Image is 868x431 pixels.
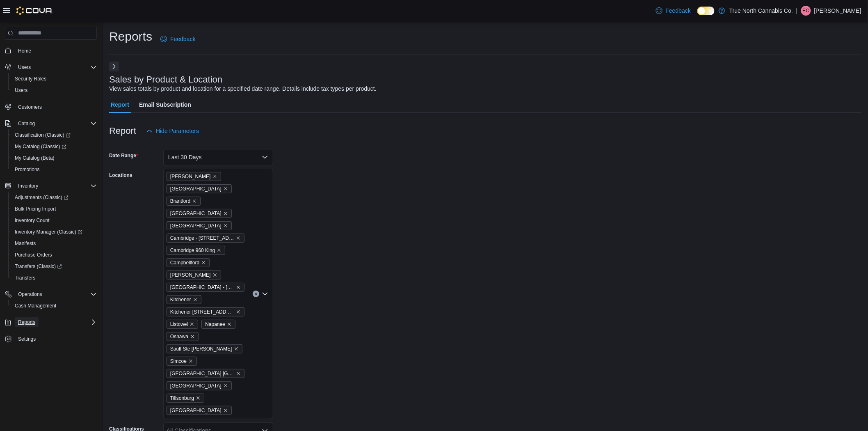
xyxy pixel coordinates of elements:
span: Users [15,87,27,94]
span: Settings [15,334,97,344]
span: Classification (Classic) [15,132,71,138]
span: My Catalog (Beta) [15,155,55,161]
button: Operations [15,289,46,299]
a: Security Roles [11,74,50,84]
button: Settings [2,333,100,345]
span: Cambridge 960 King [167,246,225,255]
span: Inventory Count [11,215,97,225]
span: My Catalog (Classic) [15,143,66,150]
button: Cash Management [8,300,100,312]
span: Oshawa [170,332,188,341]
span: Inventory Manager (Classic) [11,227,97,237]
span: Simcoe [167,357,197,366]
input: Dark Mode [697,7,715,15]
span: My Catalog (Beta) [11,153,97,163]
button: Remove Grand Bend - 31 Ontario St from selection in this group [236,285,241,290]
a: My Catalog (Beta) [11,153,58,163]
span: Inventory Manager (Classic) [15,229,82,235]
a: Customers [15,102,45,112]
a: My Catalog (Classic) [8,141,100,152]
span: Feedback [170,35,195,43]
button: Remove Cambridge - 51 Main St from selection in this group [236,236,241,241]
button: Inventory [2,180,100,192]
a: Classification (Classic) [11,130,74,140]
span: Kitchener [STREET_ADDRESS] [170,308,234,316]
span: Feedback [666,7,691,15]
a: Home [15,46,34,56]
span: Kitchener 1 Queen St [167,307,244,316]
h3: Sales by Product & Location [109,75,222,85]
span: Catalog [15,119,97,128]
a: Bulk Pricing Import [11,204,59,214]
span: Bulk Pricing Import [11,204,97,214]
p: [PERSON_NAME] [814,6,861,16]
span: Napanee [201,320,235,329]
button: Remove Sudbury from selection in this group [223,383,228,388]
a: Manifests [11,238,39,248]
button: Bulk Pricing Import [8,203,100,215]
a: Promotions [11,165,43,174]
button: Reports [2,316,100,328]
span: Home [15,46,97,56]
button: Remove Listowel from selection in this group [190,322,194,327]
span: Home [18,48,31,54]
button: Remove Cambridge 960 King from selection in this group [217,248,222,253]
span: Brantford [167,197,201,206]
span: Campbellford [170,259,199,267]
a: Transfers (Classic) [11,261,65,271]
span: Oshawa [167,332,199,341]
button: Reports [15,317,39,327]
span: [PERSON_NAME] [170,271,211,279]
button: Home [2,45,100,57]
span: Bulk Pricing Import [15,206,56,212]
span: Tillsonburg [170,394,194,402]
span: Promotions [11,165,97,174]
button: Remove Brighton from selection in this group [223,211,228,216]
span: Campbellford [167,258,210,267]
nav: Complex example [5,41,97,367]
span: Security Roles [15,76,46,82]
button: Open list of options [262,291,268,297]
span: Aylmer [167,172,221,181]
span: Purchase Orders [15,252,52,258]
button: Next [109,62,119,71]
span: Users [15,62,97,72]
button: Users [8,85,100,96]
button: Remove Aylmer from selection in this group [212,174,217,179]
a: Transfers [11,273,39,283]
span: Reports [15,317,97,327]
span: Sudbury [167,381,232,390]
button: Remove Goderich from selection in this group [212,273,217,277]
button: Remove Napanee from selection in this group [227,322,232,327]
button: Remove Simcoe from selection in this group [188,359,193,364]
span: Inventory Count [15,217,50,224]
button: Clear input [253,291,259,297]
button: Remove Kitchener from selection in this group [193,297,198,302]
p: | [796,6,798,16]
span: [GEOGRAPHIC_DATA] [170,209,222,218]
button: Customers [2,101,100,113]
a: Cash Management [11,301,59,311]
button: Inventory Count [8,215,100,226]
span: Listowel [167,320,198,329]
span: Trenton [167,406,232,415]
button: Remove Campbellford from selection in this group [201,260,206,265]
span: Cash Management [11,301,97,311]
button: Manifests [8,238,100,249]
span: Transfers [11,273,97,283]
button: Remove Sault Ste Marie from selection in this group [234,346,239,351]
button: Remove Oshawa from selection in this group [190,334,195,339]
a: Classification (Classic) [8,129,100,141]
img: Cova [16,7,53,15]
span: Reports [18,319,35,326]
span: Adjustments (Classic) [11,193,97,202]
span: Adjustments (Classic) [15,194,69,201]
span: Hide Parameters [156,127,199,135]
a: Feedback [157,31,199,47]
span: Security Roles [11,74,97,84]
button: My Catalog (Beta) [8,152,100,164]
button: Remove Belleville from selection in this group [223,186,228,191]
button: Users [2,62,100,73]
p: True North Cannabis Co. [729,6,793,16]
span: Brighton [167,209,232,218]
